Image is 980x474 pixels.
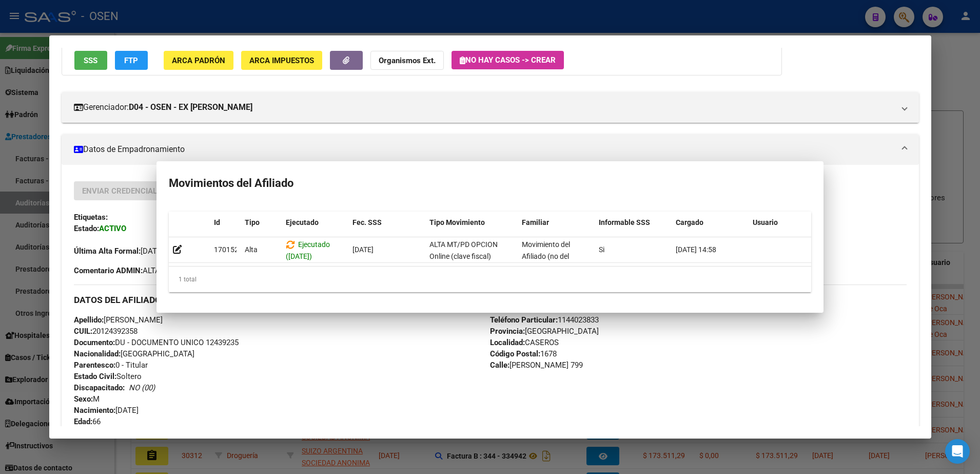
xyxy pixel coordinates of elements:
mat-expansion-panel-header: Gerenciador:D04 - OSEN - EX [PERSON_NAME] [62,92,919,123]
span: ALTA MT/PD OPCION Online (clave fiscal) [429,240,498,260]
datatable-header-cell: Cargado [672,212,749,234]
span: Fec. SSS [352,218,382,226]
button: Enviar Credencial Digital [74,181,195,200]
datatable-header-cell: Tipo Movimiento [425,212,518,234]
span: [PERSON_NAME] [74,315,163,325]
span: [DATE] [74,406,139,415]
span: Ejecutado ([DATE]) [286,240,330,260]
strong: ACTIVO [99,224,126,233]
span: [GEOGRAPHIC_DATA] [490,327,599,336]
strong: Nacimiento: [74,406,115,415]
mat-panel-title: Datos de Empadronamiento [74,143,894,156]
strong: Estado: [74,224,99,233]
span: [DATE] 14:58 [676,245,716,254]
strong: Última Alta Formal: [74,247,141,256]
button: SSS [74,51,107,70]
div: 1 total [169,267,811,292]
i: NO (00) [129,383,155,392]
datatable-header-cell: Ejecutado [282,212,348,234]
span: 0 - Titular [74,361,148,370]
span: 1678 [490,349,557,358]
span: Cargado [676,218,703,226]
strong: Estado Civil: [74,372,116,381]
span: Usuario [753,218,778,226]
span: [GEOGRAPHIC_DATA] [74,349,194,358]
span: Si [599,245,604,254]
strong: Apellido: [74,315,104,325]
button: ARCA Impuestos [241,51,322,70]
span: Ejecutado [286,218,319,226]
span: Enviar Credencial Digital [82,186,187,196]
strong: Calle: [490,361,509,370]
button: Organismos Ext. [370,51,444,70]
strong: Código Postal: [490,349,540,358]
span: 66 [74,417,101,426]
strong: Nacionalidad: [74,349,121,358]
strong: Documento: [74,338,115,347]
span: Movimiento del Afiliado (no del grupo) [522,240,570,272]
span: ALTA ONLINE AUTOMATICA MT/PD el [DATE] 10:04:28 [74,265,330,276]
strong: Localidad: [490,338,525,347]
span: SSS [84,56,97,65]
span: FTP [124,56,138,65]
span: Id [214,218,220,226]
div: Open Intercom Messenger [945,439,970,464]
strong: Discapacitado: [74,383,125,392]
strong: Parentesco: [74,361,115,370]
span: Tipo Movimiento [429,218,485,226]
mat-expansion-panel-header: Datos de Empadronamiento [62,134,919,165]
span: M [74,394,100,404]
span: 1144023833 [490,315,599,325]
strong: Provincia: [490,327,525,336]
mat-panel-title: Gerenciador: [74,101,894,113]
span: Alta [245,245,258,254]
span: 20124392358 [74,327,138,336]
span: [DATE] [352,245,374,254]
span: ARCA Padrón [172,56,225,65]
strong: Edad: [74,417,92,426]
strong: Teléfono Particular: [490,315,558,325]
strong: Comentario ADMIN: [74,266,143,275]
strong: CUIL: [74,327,92,336]
span: Familiar [522,218,549,226]
span: Informable SSS [599,218,650,226]
datatable-header-cell: Tipo [241,212,282,234]
datatable-header-cell: Informable SSS [595,212,672,234]
strong: Etiquetas: [74,213,108,222]
h3: DATOS DEL AFILIADO [74,294,907,306]
span: 170152 [214,245,239,254]
span: DU - DOCUMENTO UNICO 12439235 [74,338,239,347]
button: FTP [115,51,148,70]
span: Tipo [245,218,260,226]
datatable-header-cell: Fec. SSS [348,212,425,234]
span: No hay casos -> Crear [460,55,556,65]
span: Soltero [74,372,142,381]
button: No hay casos -> Crear [452,51,564,69]
h2: Movimientos del Afiliado [169,174,811,193]
span: CASEROS [490,338,559,347]
span: [PERSON_NAME] 799 [490,361,583,370]
span: ARCA Impuestos [249,56,314,65]
strong: D04 - OSEN - EX [PERSON_NAME] [129,101,252,113]
datatable-header-cell: Usuario [749,212,826,234]
strong: Sexo: [74,394,93,404]
button: ARCA Padrón [164,51,233,70]
strong: Organismos Ext. [379,56,436,65]
span: [DATE] [74,247,164,256]
datatable-header-cell: Id [210,212,241,234]
datatable-header-cell: Familiar [518,212,595,234]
